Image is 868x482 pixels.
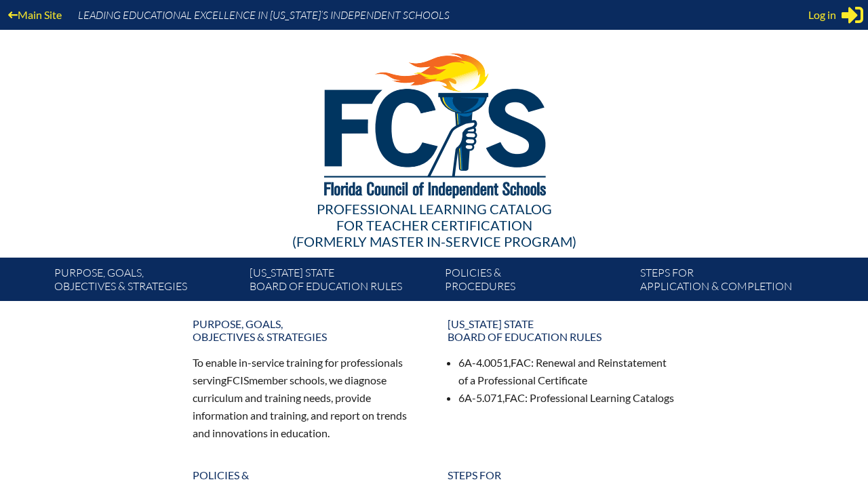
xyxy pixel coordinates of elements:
[43,201,825,249] div: Professional Learning Catalog (formerly Master In-service Program)
[226,374,249,386] span: FCIS
[294,30,574,215] img: FCISlogo221.eps
[244,263,439,301] a: [US_STATE] StateBoard of Education rules
[511,356,531,369] span: FAC
[458,389,675,407] li: 6A-5.071, : Professional Learning Catalogs
[336,217,532,233] span: for Teacher Certification
[3,5,67,24] a: Main Site
[458,354,675,389] li: 6A-4.0051, : Renewal and Reinstatement of a Professional Certificate
[808,7,836,23] span: Log in
[505,391,525,404] span: FAC
[842,4,863,26] svg: Sign in or register
[439,263,635,301] a: Policies &Procedures
[49,263,244,301] a: Purpose, goals,objectives & strategies
[184,312,429,348] a: Purpose, goals,objectives & strategies
[193,354,420,441] p: To enable in-service training for professionals serving member schools, we diagnose curriculum an...
[439,312,684,348] a: [US_STATE] StateBoard of Education rules
[635,263,830,301] a: Steps forapplication & completion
